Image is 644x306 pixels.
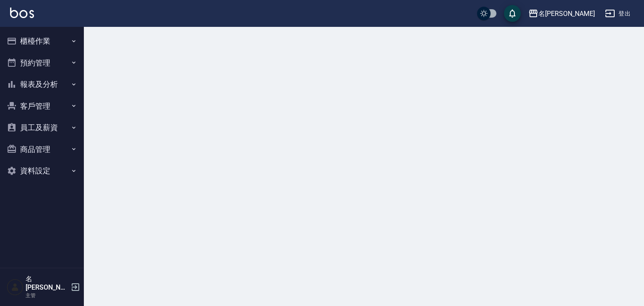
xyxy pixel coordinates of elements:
[3,139,80,160] button: 商品管理
[3,30,80,52] button: 櫃檯作業
[7,279,23,296] img: Person
[3,95,80,117] button: 客戶管理
[10,8,34,18] img: Logo
[504,5,521,22] button: save
[3,52,80,74] button: 預約管理
[538,8,595,19] div: 名[PERSON_NAME]
[525,5,598,22] button: 名[PERSON_NAME]
[26,292,68,299] p: 主管
[3,73,80,95] button: 報表及分析
[3,160,80,182] button: 資料設定
[3,117,80,139] button: 員工及薪資
[26,275,68,292] h5: 名[PERSON_NAME]
[602,6,634,21] button: 登出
